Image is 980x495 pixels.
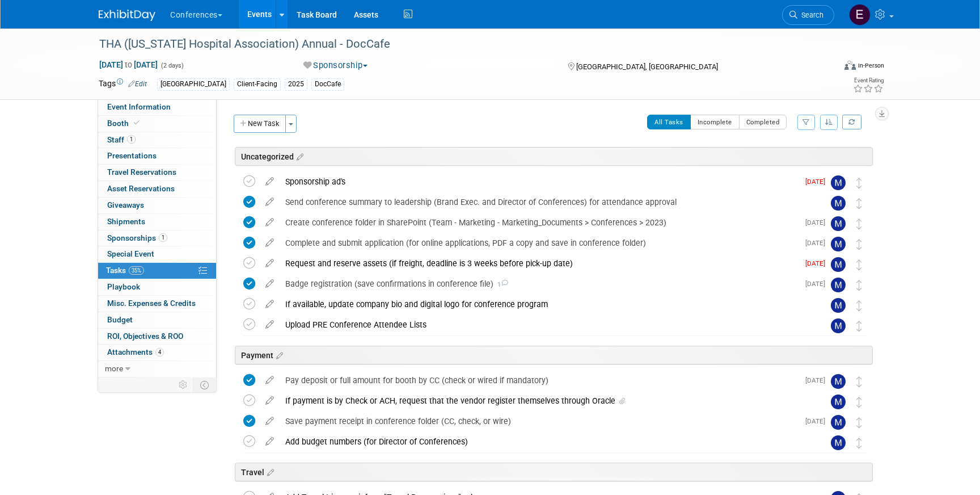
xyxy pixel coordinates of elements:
span: [DATE] [805,376,831,384]
img: Marygrace LeGros [831,175,846,190]
div: Client-Facing [234,78,281,90]
a: Asset Reservations [98,181,216,197]
a: Edit sections [264,466,274,477]
a: Search [782,5,834,25]
span: [DATE] [805,280,831,288]
a: Misc. Expenses & Credits [98,296,216,312]
img: Marygrace LeGros [831,374,846,389]
div: If payment is by Check or ACH, request that the vendor register themselves through Oracle [280,391,808,410]
td: Toggle Event Tabs [193,377,217,392]
div: Event Rating [853,78,884,83]
a: edit [260,279,280,289]
span: Tasks [106,266,144,275]
td: Tags [99,78,147,91]
a: Presentations [98,148,216,164]
span: Playbook [107,282,140,291]
div: Travel [235,463,873,481]
i: Move task [856,239,862,250]
a: Playbook [98,279,216,295]
span: 4 [155,348,164,356]
div: THA ([US_STATE] Hospital Association) Annual - DocCafe [95,34,817,54]
img: Format-Inperson.png [844,61,856,70]
a: edit [260,177,280,187]
span: Travel Reservations [107,167,176,177]
i: Move task [856,280,862,291]
img: Marygrace LeGros [831,415,846,430]
div: Save payment receipt in conference folder (CC, check, or wire) [280,412,799,431]
td: Personalize Event Tab Strip [174,377,193,392]
div: Add budget numbers (for Director of Conferences) [280,432,808,451]
button: All Tasks [647,115,691,129]
a: Edit sections [294,150,303,162]
i: Move task [856,300,862,311]
div: If available, update company bio and digital logo for conference program [280,295,808,314]
img: Marygrace LeGros [831,257,846,272]
button: Sponsorship [299,60,372,72]
img: Marygrace LeGros [831,435,846,450]
img: Marygrace LeGros [831,298,846,313]
a: Edit [128,80,147,88]
div: Upload PRE Conference Attendee Lists [280,315,808,334]
img: Erin Anderson [849,4,871,26]
i: Move task [856,376,862,387]
div: Event Format [767,59,884,76]
div: In-Person [857,61,884,70]
i: Move task [856,438,862,448]
span: Budget [107,315,133,324]
span: (2 days) [160,62,184,69]
a: edit [260,238,280,248]
span: [DATE] [805,259,831,267]
a: Sponsorships1 [98,230,216,246]
div: Payment [235,346,873,364]
i: Move task [856,198,862,209]
span: ROI, Objectives & ROO [107,332,183,341]
a: Attachments4 [98,345,216,360]
i: Move task [856,178,862,188]
span: Special Event [107,249,154,258]
span: Attachments [107,347,164,356]
a: more [98,361,216,377]
a: edit [260,396,280,406]
a: edit [260,416,280,426]
a: edit [260,437,280,447]
div: Request and reserve assets (if freight, deadline is 3 weeks before pick-up date) [280,254,799,273]
span: Giveaways [107,200,144,209]
a: Travel Reservations [98,165,216,181]
a: Shipments [98,214,216,230]
a: Refresh [842,115,861,129]
a: Edit sections [273,349,283,360]
img: Marygrace LeGros [831,216,846,231]
span: Shipments [107,217,145,226]
img: Marygrace LeGros [831,278,846,292]
i: Move task [856,397,862,408]
span: Sponsorships [107,233,167,242]
a: Staff1 [98,132,216,148]
span: Booth [107,119,142,128]
a: Special Event [98,246,216,262]
span: Search [797,11,823,19]
img: Marygrace LeGros [831,395,846,409]
div: Sponsorship ad's [280,172,799,191]
span: [DATE] [805,239,831,247]
div: 2025 [285,78,307,90]
span: 35% [129,266,144,275]
div: Pay deposit or full amount for booth by CC (check or wired if mandatory) [280,371,799,390]
button: New Task [234,115,286,133]
i: Move task [856,321,862,332]
span: [DATE] [805,178,831,186]
button: Completed [739,115,787,129]
i: Move task [856,417,862,428]
span: Staff [107,135,136,144]
div: [GEOGRAPHIC_DATA] [157,78,230,90]
span: 1 [159,233,167,242]
div: DocCafe [311,78,344,90]
a: edit [260,320,280,330]
img: Marygrace LeGros [831,237,846,251]
a: edit [260,299,280,309]
img: ExhibitDay [99,10,155,21]
a: Tasks35% [98,263,216,279]
img: Marygrace LeGros [831,196,846,211]
span: 1 [127,135,136,144]
span: Event Information [107,102,171,111]
div: Uncategorized [235,147,873,166]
